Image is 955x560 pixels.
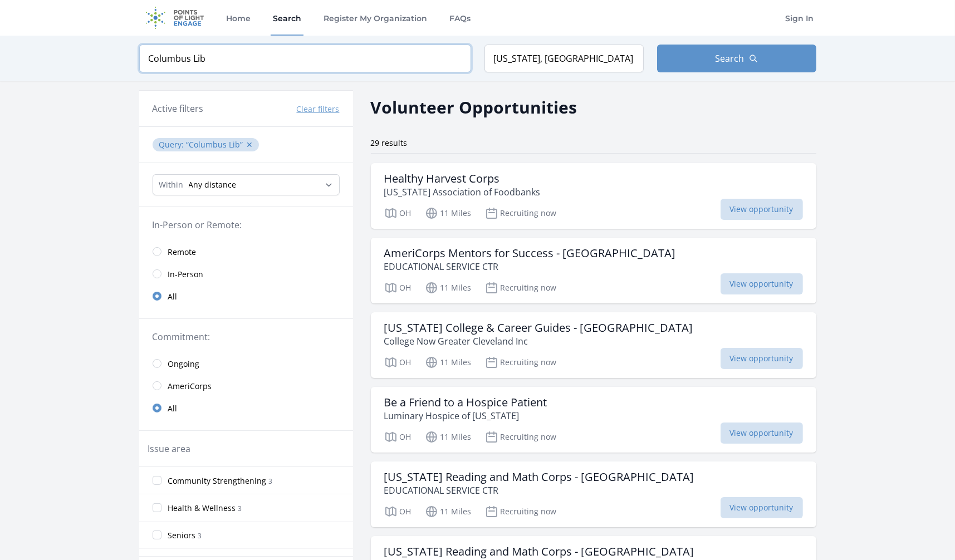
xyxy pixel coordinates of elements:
[721,348,803,369] span: View opportunity
[153,503,161,512] input: Health & Wellness 3
[238,504,242,513] span: 3
[384,172,541,185] h3: Healthy Harvest Corps
[139,263,353,285] a: In-Person
[153,530,161,539] input: Seniors 3
[371,95,577,120] h2: Volunteer Opportunities
[485,505,557,518] p: Recruiting now
[484,45,644,72] input: Location
[384,409,547,423] p: Luminary Hospice of [US_STATE]
[384,356,412,369] p: OH
[384,260,676,273] p: EDUCATIONAL SERVICE CTR
[371,461,816,527] a: [US_STATE] Reading and Math Corps - [GEOGRAPHIC_DATA] EDUCATIONAL SERVICE CTR OH 11 Miles Recruit...
[153,476,161,485] input: Community Strengthening 3
[247,139,253,150] button: ✕
[153,218,340,232] legend: In-Person or Remote:
[139,240,353,263] a: Remote
[485,281,557,294] p: Recruiting now
[168,403,178,414] span: All
[168,358,200,370] span: Ongoing
[384,545,694,558] h3: [US_STATE] Reading and Math Corps - [GEOGRAPHIC_DATA]
[168,291,178,302] span: All
[721,497,803,518] span: View opportunity
[371,312,816,378] a: [US_STATE] College & Career Guides - [GEOGRAPHIC_DATA] College Now Greater Cleveland Inc OH 11 Mi...
[384,505,412,518] p: OH
[721,423,803,444] span: View opportunity
[425,430,472,444] p: 11 Miles
[425,207,472,220] p: 11 Miles
[159,139,187,150] span: Query :
[384,335,693,348] p: College Now Greater Cleveland Inc
[485,356,557,369] p: Recruiting now
[269,477,273,486] span: 3
[198,531,202,541] span: 3
[168,247,197,258] span: Remote
[371,163,816,229] a: Healthy Harvest Corps [US_STATE] Association of Foodbanks OH 11 Miles Recruiting now View opportu...
[425,505,472,518] p: 11 Miles
[168,530,196,541] span: Seniors
[139,45,471,72] input: Keyword
[187,139,243,150] q: Columbus Lib
[384,321,693,335] h3: [US_STATE] College & Career Guides - [GEOGRAPHIC_DATA]
[716,52,745,65] span: Search
[721,199,803,220] span: View opportunity
[153,330,340,343] legend: Commitment:
[384,185,541,199] p: [US_STATE] Association of Foodbanks
[139,397,353,419] a: All
[425,356,472,369] p: 11 Miles
[384,430,412,444] p: OH
[657,45,816,72] button: Search
[371,387,816,453] a: Be a Friend to a Hospice Patient Luminary Hospice of [US_STATE] OH 11 Miles Recruiting now View o...
[384,484,694,497] p: EDUCATIONAL SERVICE CTR
[153,102,204,115] h3: Active filters
[139,352,353,375] a: Ongoing
[384,207,412,220] p: OH
[371,238,816,303] a: AmeriCorps Mentors for Success - [GEOGRAPHIC_DATA] EDUCATIONAL SERVICE CTR OH 11 Miles Recruiting...
[139,285,353,307] a: All
[371,137,408,148] span: 29 results
[153,174,340,195] select: Search Radius
[384,396,547,409] h3: Be a Friend to a Hospice Patient
[148,442,191,455] legend: Issue area
[721,273,803,294] span: View opportunity
[425,281,472,294] p: 11 Miles
[384,281,412,294] p: OH
[485,430,557,444] p: Recruiting now
[168,503,236,514] span: Health & Wellness
[384,247,676,260] h3: AmeriCorps Mentors for Success - [GEOGRAPHIC_DATA]
[168,269,204,280] span: In-Person
[139,375,353,397] a: AmeriCorps
[297,104,340,115] button: Clear filters
[384,470,694,484] h3: [US_STATE] Reading and Math Corps - [GEOGRAPHIC_DATA]
[485,207,557,220] p: Recruiting now
[168,381,212,392] span: AmeriCorps
[168,475,267,487] span: Community Strengthening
